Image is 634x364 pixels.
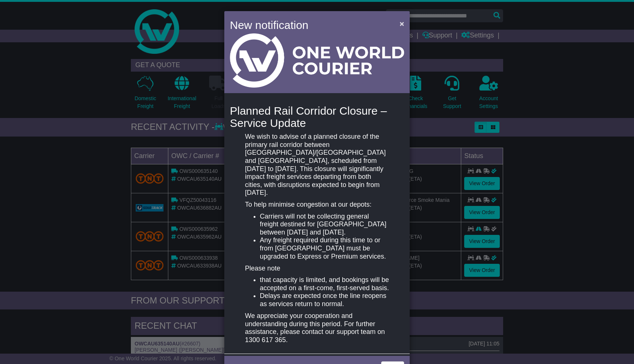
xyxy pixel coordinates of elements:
li: Carriers will not be collecting general freight destined for [GEOGRAPHIC_DATA] between [DATE] and... [260,213,389,237]
li: Delays are expected once the line reopens as services return to normal. [260,292,389,308]
button: Close [396,16,408,31]
img: Light [230,33,404,88]
p: We appreciate your cooperation and understanding during this period. For further assistance, plea... [245,312,389,344]
p: Please note [245,265,389,273]
h4: New notification [230,17,389,33]
li: that capacity is limited, and bookings will be accepted on a first-come, first-served basis. [260,276,389,292]
h4: Planned Rail Corridor Closure – Service Update [230,105,404,129]
li: Any freight required during this time to or from [GEOGRAPHIC_DATA] must be upgraded to Express or... [260,236,389,260]
p: We wish to advise of a planned closure of the primary rail corridor between [GEOGRAPHIC_DATA]/[GE... [245,133,389,197]
p: To help minimise congestion at our depots: [245,201,389,209]
span: × [400,19,404,28]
